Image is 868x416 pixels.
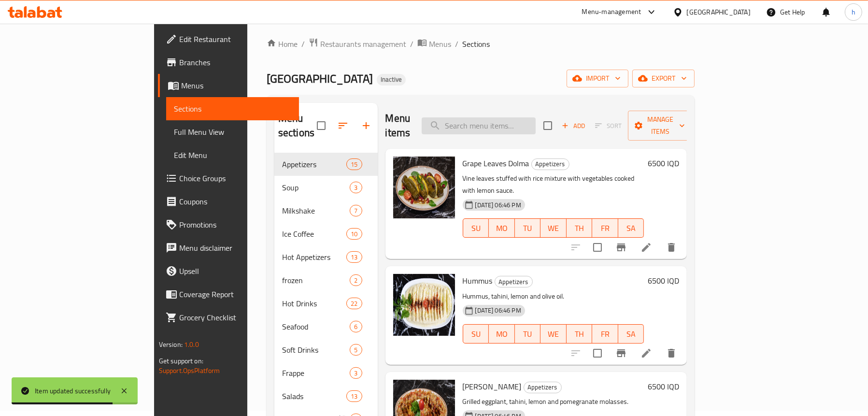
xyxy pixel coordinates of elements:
span: Select all sections [311,115,331,136]
span: Promotions [179,219,291,230]
span: SU [467,327,485,341]
span: h [852,7,855,17]
span: Menu disclaimer [179,242,291,254]
button: MO [489,324,515,344]
span: Branches [179,57,291,68]
span: frozen [282,274,350,286]
span: export [640,72,687,85]
a: Choice Groups [158,167,299,190]
h6: 6500 IQD [648,380,679,393]
button: WE [541,218,567,238]
li: / [410,38,413,50]
div: items [346,390,362,402]
span: Edit Restaurant [179,33,291,45]
img: Hummus [393,274,455,336]
button: delete [660,236,683,259]
span: Select to update [587,237,608,258]
span: Hummus [463,273,493,288]
span: Ice Coffee [282,228,346,240]
div: Appetizers [495,276,533,287]
div: frozen2 [274,269,378,292]
span: 10 [347,230,361,239]
div: Hot Appetizers13 [274,245,378,269]
div: Appetizers [531,158,569,170]
a: Full Menu View [166,120,299,143]
span: [PERSON_NAME] [463,379,522,394]
span: 1.0.0 [184,338,199,351]
span: 13 [347,253,361,262]
div: Menu-management [582,6,641,18]
span: 3 [350,369,361,378]
span: 2 [350,276,361,285]
span: SU [467,221,485,235]
button: TH [567,218,593,238]
span: Hot Appetizers [282,251,346,263]
span: 5 [350,345,361,355]
span: TH [570,327,589,341]
span: Grape Leaves Dolma [463,156,529,171]
div: Hot Drinks22 [274,292,378,315]
button: FR [592,218,618,238]
div: Soup3 [274,176,378,199]
button: Add [558,118,589,133]
a: Menu disclaimer [158,236,299,259]
span: WE [544,221,563,235]
div: Item updated successfully [35,386,111,396]
a: Edit menu item [640,242,652,253]
span: MO [493,327,511,341]
span: Soup [282,182,350,193]
span: Get support on: [159,355,203,367]
li: / [301,38,305,50]
span: Appetizers [524,382,561,393]
button: SA [618,218,644,238]
a: Edit Menu [166,143,299,167]
p: Vine leaves stuffed with rice mixture with vegetables cooked with lemon sauce. [463,172,644,197]
button: TU [515,218,541,238]
div: Inactive [377,74,406,86]
button: TH [567,324,593,344]
nav: breadcrumb [267,38,695,50]
a: Menus [417,38,451,50]
span: FR [596,327,614,341]
button: WE [541,324,567,344]
li: / [455,38,458,50]
span: TU [519,327,537,341]
span: Milkshake [282,205,350,216]
span: Menus [429,38,451,50]
span: Salads [282,390,346,402]
span: TU [519,221,537,235]
div: Seafood6 [274,315,378,338]
span: Sort sections [331,114,355,137]
button: FR [592,324,618,344]
div: Frappe3 [274,361,378,385]
p: Grilled eggplant, tahini, lemon and pomegranate molasses. [463,396,644,408]
button: delete [660,342,683,365]
button: import [567,70,628,87]
span: Appetizers [282,158,346,170]
span: 6 [350,322,361,331]
div: Soft Drinks5 [274,338,378,361]
button: export [632,70,695,87]
span: SA [622,221,640,235]
button: TU [515,324,541,344]
div: items [350,344,362,356]
span: MO [493,221,511,235]
a: Edit Restaurant [158,28,299,51]
button: Add section [355,114,378,137]
span: Appetizers [495,276,532,287]
span: SA [622,327,640,341]
div: Appetizers [524,382,562,393]
div: items [350,182,362,193]
span: WE [544,327,563,341]
span: Select to update [587,343,608,363]
span: Hot Drinks [282,298,346,309]
span: Soft Drinks [282,344,350,356]
span: Seafood [282,321,350,332]
span: 3 [350,183,361,192]
span: [DATE] 06:46 PM [471,201,525,210]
